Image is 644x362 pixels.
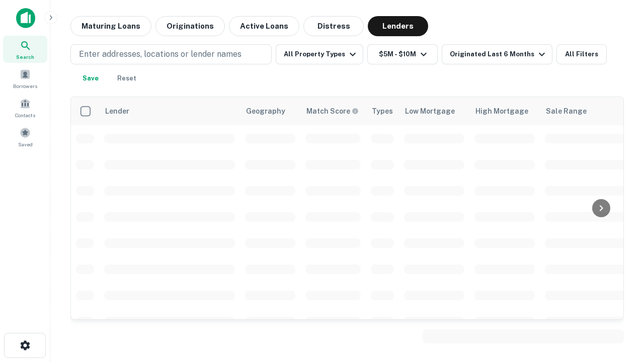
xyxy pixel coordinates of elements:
div: Lender [105,105,129,117]
th: Sale Range [540,97,630,125]
button: All Filters [556,44,607,64]
span: Search [16,53,34,61]
button: All Property Types [276,44,363,64]
div: Sale Range [546,105,587,117]
button: $5M - $10M [367,44,438,64]
th: Low Mortgage [399,97,469,125]
button: Originations [155,16,225,36]
div: Geography [246,105,285,117]
span: Borrowers [13,82,37,90]
button: Enter addresses, locations or lender names [70,44,272,64]
th: High Mortgage [469,97,540,125]
h6: Match Score [306,106,357,117]
div: Low Mortgage [405,105,455,117]
p: Enter addresses, locations or lender names [79,48,242,60]
div: Types [372,105,393,117]
th: Geography [240,97,300,125]
button: Lenders [368,16,428,36]
div: High Mortgage [475,105,528,117]
a: Search [3,36,47,63]
span: Saved [18,140,33,148]
th: Types [366,97,399,125]
span: Contacts [15,111,35,119]
button: Reset [111,68,143,88]
iframe: Chat Widget [594,282,644,330]
button: Originated Last 6 Months [442,44,552,64]
button: Distress [303,16,364,36]
button: Maturing Loans [70,16,151,36]
a: Borrowers [3,65,47,92]
a: Saved [3,123,47,150]
img: capitalize-icon.png [16,8,35,28]
a: Contacts [3,94,47,121]
div: Capitalize uses an advanced AI algorithm to match your search with the best lender. The match sco... [306,106,359,117]
button: Active Loans [229,16,299,36]
th: Capitalize uses an advanced AI algorithm to match your search with the best lender. The match sco... [300,97,366,125]
button: Save your search to get updates of matches that match your search criteria. [74,68,107,88]
div: Originated Last 6 Months [450,48,548,60]
th: Lender [99,97,240,125]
